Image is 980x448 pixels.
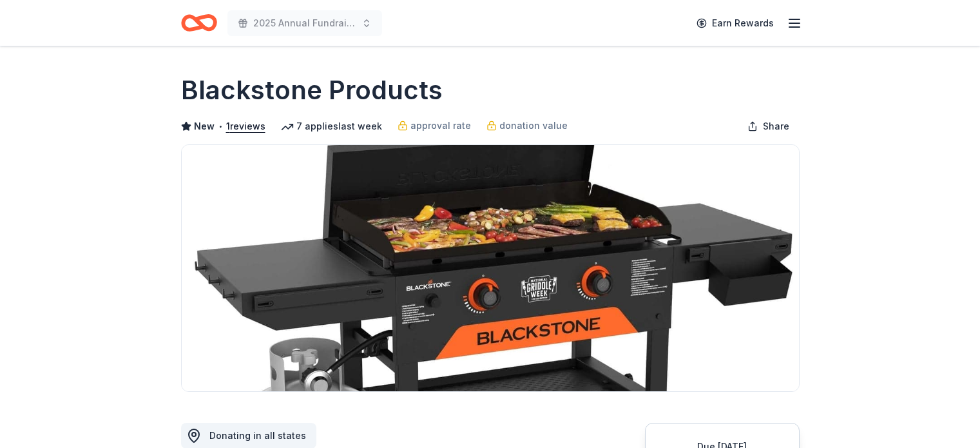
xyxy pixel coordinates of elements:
[253,15,356,31] span: 2025 Annual Fundraiser
[181,8,217,38] a: Home
[226,119,265,134] button: 1reviews
[486,118,568,133] a: donation value
[209,430,306,441] span: Donating in all states
[194,119,215,134] span: New
[227,10,382,36] button: 2025 Annual Fundraiser
[218,121,222,131] span: •
[181,72,443,108] h1: Blackstone Products
[398,118,471,133] a: approval rate
[689,12,782,35] a: Earn Rewards
[763,119,789,134] span: Share
[499,118,568,133] span: donation value
[737,113,800,139] button: Share
[182,145,799,391] img: Image for Blackstone Products
[410,118,471,133] span: approval rate
[281,119,382,134] div: 7 applies last week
